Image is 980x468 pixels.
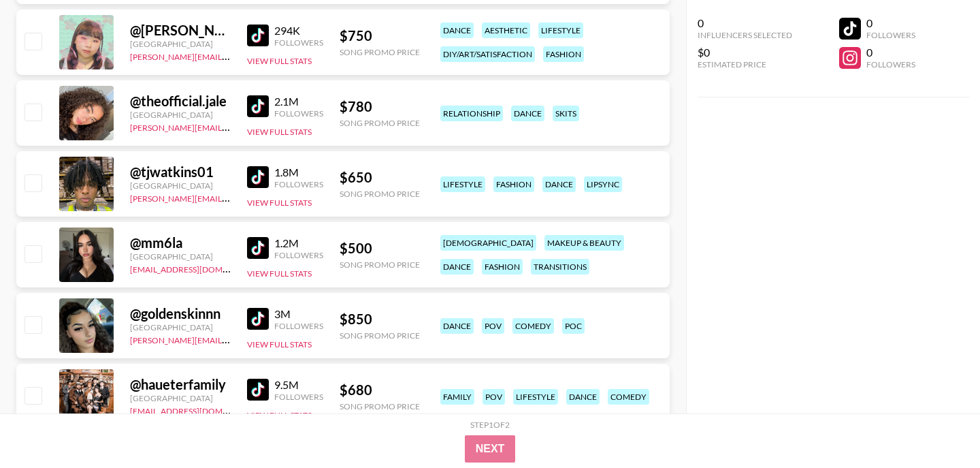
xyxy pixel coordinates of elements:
[340,27,420,44] div: $ 750
[440,176,485,192] div: lifestyle
[553,106,579,121] div: skits
[340,240,420,257] div: $ 500
[562,318,585,334] div: poc
[538,22,583,38] div: lifestyle
[130,163,231,181] div: @ tjwatkins01
[247,56,312,66] button: View Full Stats
[866,16,915,30] div: 0
[584,176,622,192] div: lipsync
[247,95,269,117] img: TikTok
[340,330,420,341] div: Song Promo Price
[482,22,530,38] div: aesthetic
[130,332,331,345] a: [PERSON_NAME][EMAIL_ADDRESS][DOMAIN_NAME]
[340,98,420,115] div: $ 780
[130,93,231,110] div: @ theofficial.jale
[130,262,267,275] a: [EMAIL_ADDRESS][DOMAIN_NAME]
[866,59,915,69] div: Followers
[130,376,231,393] div: @ haueterfamily
[247,379,269,401] img: TikTok
[130,22,231,39] div: @ [PERSON_NAME].t.ful
[340,381,420,399] div: $ 680
[340,189,420,199] div: Song Promo Price
[130,110,231,120] div: [GEOGRAPHIC_DATA]
[440,22,474,38] div: dance
[274,179,323,189] div: Followers
[465,435,516,463] button: Next
[274,95,323,108] div: 2.1M
[274,24,323,37] div: 294K
[274,321,323,331] div: Followers
[512,318,554,334] div: comedy
[130,322,231,332] div: [GEOGRAPHIC_DATA]
[274,37,323,48] div: Followers
[340,401,420,411] div: Song Promo Price
[544,235,624,251] div: makeup & beauty
[440,46,535,62] div: diy/art/satisfaction
[543,46,584,62] div: fashion
[440,318,474,334] div: dance
[247,25,269,46] img: TikTok
[130,181,231,191] div: [GEOGRAPHIC_DATA]
[483,389,505,405] div: pov
[130,393,231,403] div: [GEOGRAPHIC_DATA]
[440,106,503,121] div: relationship
[274,392,323,402] div: Followers
[130,251,231,262] div: [GEOGRAPHIC_DATA]
[247,410,312,420] button: View Full Stats
[482,259,523,275] div: fashion
[247,166,269,188] img: TikTok
[247,127,312,137] button: View Full Stats
[130,49,396,62] a: [PERSON_NAME][EMAIL_ADDRESS][PERSON_NAME][DOMAIN_NAME]
[340,169,420,186] div: $ 650
[698,30,792,40] div: Influencers Selected
[566,389,600,405] div: dance
[698,46,792,59] div: $0
[274,166,323,179] div: 1.8M
[340,260,420,270] div: Song Promo Price
[698,16,792,30] div: 0
[274,378,323,392] div: 9.5M
[274,108,323,119] div: Followers
[912,400,964,452] iframe: Drift Widget Chat Controller
[482,318,504,334] div: pov
[698,59,792,69] div: Estimated Price
[130,403,267,416] a: [EMAIL_ADDRESS][DOMAIN_NAME]
[274,250,323,260] div: Followers
[493,176,534,192] div: fashion
[866,46,915,59] div: 0
[340,311,420,328] div: $ 850
[130,305,231,322] div: @ goldenskinnn
[247,339,312,349] button: View Full Stats
[531,259,589,275] div: transitions
[247,308,269,330] img: TikTok
[440,235,536,251] div: [DEMOGRAPHIC_DATA]
[340,47,420,57] div: Song Promo Price
[274,236,323,250] div: 1.2M
[470,420,510,430] div: Step 1 of 2
[130,120,331,133] a: [PERSON_NAME][EMAIL_ADDRESS][DOMAIN_NAME]
[274,307,323,321] div: 3M
[130,234,231,251] div: @ mm6la
[440,259,474,275] div: dance
[130,39,231,49] div: [GEOGRAPHIC_DATA]
[513,389,558,405] div: lifestyle
[608,389,649,405] div: comedy
[866,30,915,40] div: Followers
[542,176,576,192] div: dance
[130,191,331,204] a: [PERSON_NAME][EMAIL_ADDRESS][DOMAIN_NAME]
[247,237,269,259] img: TikTok
[247,198,312,208] button: View Full Stats
[247,268,312,279] button: View Full Stats
[440,389,474,405] div: family
[511,106,544,121] div: dance
[340,118,420,128] div: Song Promo Price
